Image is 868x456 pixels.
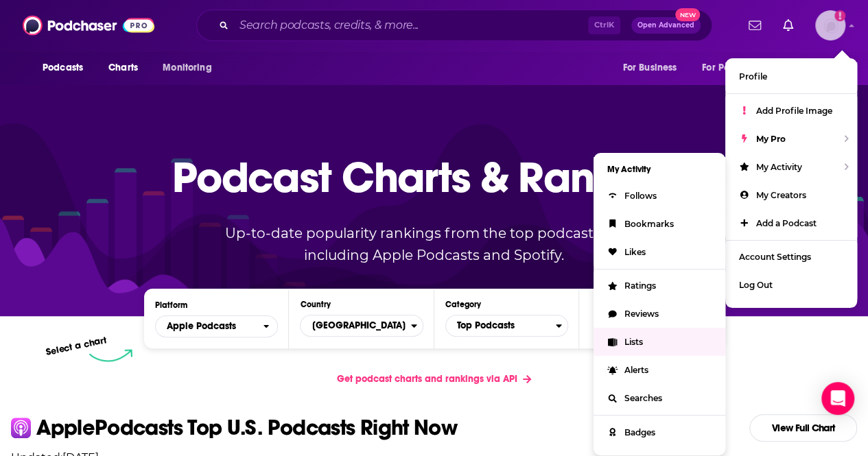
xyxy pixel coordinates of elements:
span: For Podcasters [702,58,768,77]
a: My Creators [725,181,857,209]
a: Add a Podcast [725,209,857,237]
span: Profile [739,71,767,82]
p: Podcast Charts & Rankings [172,132,696,221]
img: select arrow [89,349,132,362]
img: Podchaser - Follow, Share and Rate Podcasts [23,12,154,38]
input: Search podcasts, credits, & more... [234,14,588,36]
button: Open AdvancedNew [631,17,701,34]
div: Search podcasts, credits, & more... [196,10,712,41]
span: Open Advanced [637,22,694,29]
a: Profile [725,62,857,91]
button: open menu [153,55,229,81]
a: Show notifications dropdown [777,14,799,37]
button: open menu [155,315,278,337]
span: Charts [108,58,138,77]
span: My Activity [756,162,802,172]
a: Add Profile Image [725,97,857,125]
button: open menu [693,55,788,81]
p: Apple Podcasts Top U.S. Podcasts Right Now [36,417,457,439]
a: Show notifications dropdown [743,14,766,37]
button: open menu [613,55,694,81]
span: Monitoring [163,58,211,77]
span: Add a Podcast [756,218,817,228]
h2: Platforms [155,315,278,337]
span: Get podcast charts and rankings via API [337,373,517,385]
span: Ctrl K [588,16,620,34]
span: New [675,8,700,21]
a: Charts [99,55,146,81]
span: Logged in as YiyanWang [815,10,845,40]
button: open menu [785,55,835,81]
img: User Profile [815,10,845,40]
p: Up-to-date popularity rankings from the top podcast charts, including Apple Podcasts and Spotify. [198,222,670,266]
button: Countries [300,315,423,337]
span: My Creators [756,190,806,200]
span: Podcasts [43,58,83,77]
span: Apple Podcasts [167,322,236,331]
img: apple Icon [11,418,31,437]
span: Add Profile Image [756,106,832,116]
button: Show profile menu [815,10,845,40]
a: Get podcast charts and rankings via API [326,362,542,396]
button: open menu [33,55,101,81]
div: Open Intercom Messenger [821,382,854,415]
span: Log Out [739,280,773,290]
ul: Show profile menu [725,58,857,308]
span: [GEOGRAPHIC_DATA] [301,314,410,337]
a: Account Settings [725,243,857,271]
svg: Add a profile image [834,10,845,21]
a: View Full Chart [749,414,857,442]
span: For Business [622,58,677,77]
span: My Pro [756,134,786,144]
p: Select a chart [45,334,108,358]
span: Top Podcasts [446,314,556,337]
span: Account Settings [739,252,811,262]
button: Categories [445,315,568,337]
